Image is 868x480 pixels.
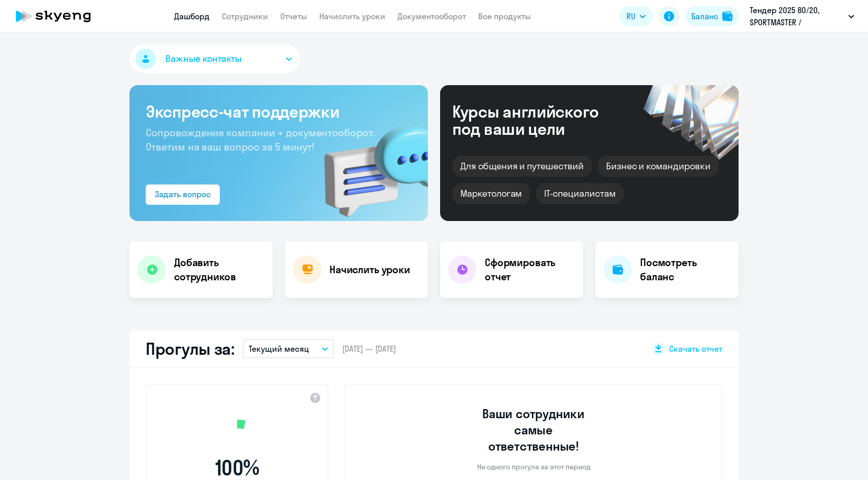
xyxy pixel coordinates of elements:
[452,103,626,137] div: Курсы английского под ваши цели
[249,343,309,355] p: Текущий месяц
[222,11,268,21] a: Сотрудники
[146,339,235,359] h2: Прогулы за:
[478,11,531,21] a: Все продукты
[397,11,466,21] a: Документооборот
[469,405,599,454] h3: Ваши сотрудники самые ответственные!
[619,6,653,26] button: RU
[485,255,575,284] h4: Сформировать отчет
[174,11,210,21] a: Дашборд
[129,45,300,73] button: Важные контакты
[745,4,859,28] button: Тендер 2025 80/20, SPORTMASTER / Спортмастер
[174,255,264,284] h4: Добавить сотрудников
[598,156,719,177] div: Бизнес и командировки
[280,11,307,21] a: Отчеты
[146,126,375,153] span: Сопровождение компании + документооборот. Ответим на ваш вопрос за 5 минут!
[669,343,722,354] span: Скачать отчет
[452,156,592,177] div: Для общения и путешествий
[319,11,385,21] a: Начислить уроки
[310,107,428,221] img: bg-img
[146,101,412,122] h3: Экспресс-чат поддержки
[750,4,844,28] p: Тендер 2025 80/20, SPORTMASTER / Спортмастер
[477,462,590,471] p: Ни одного прогула за этот период
[536,183,623,204] div: IT-специалистам
[685,6,739,26] button: Балансbalance
[146,184,220,205] button: Задать вопрос
[452,183,530,204] div: Маркетологам
[640,255,730,284] h4: Посмотреть баланс
[329,263,410,277] h4: Начислить уроки
[691,10,718,22] div: Баланс
[722,11,732,21] img: balance
[342,343,396,354] span: [DATE] — [DATE]
[243,339,334,358] button: Текущий месяц
[155,188,211,200] div: Задать вопрос
[626,10,636,22] span: RU
[165,52,242,65] span: Важные контакты
[179,456,295,480] span: 100 %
